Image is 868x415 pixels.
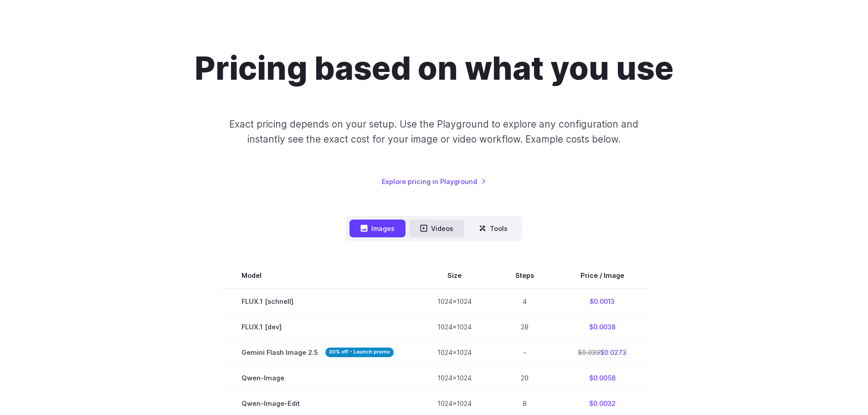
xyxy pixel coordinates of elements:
td: 1024x1024 [416,288,493,314]
td: $0.0038 [556,314,648,339]
td: 1024x1024 [416,365,493,390]
button: Videos [409,220,464,237]
button: Tools [468,220,519,237]
th: Price / Image [556,263,648,288]
span: Gemini Flash Image 2.5 [241,347,394,358]
td: 1024x1024 [416,314,493,339]
button: Images [349,220,406,237]
a: Explore pricing in Playground [382,176,486,187]
th: Model [220,263,416,288]
td: 20 [493,365,556,390]
th: Steps [493,263,556,288]
td: $0.0273 [556,339,648,365]
td: 4 [493,288,556,314]
td: FLUX.1 [schnell] [220,288,416,314]
td: - [493,339,556,365]
td: 1024x1024 [416,339,493,365]
p: Exact pricing depends on your setup. Use the Playground to explore any configuration and instantl... [212,117,656,147]
s: $0.039 [578,348,600,356]
td: 28 [493,314,556,339]
td: FLUX.1 [dev] [220,314,416,339]
td: $0.0013 [556,288,648,314]
strong: 30% off - Launch promo [325,348,394,357]
th: Size [416,263,493,288]
h1: Pricing based on what you use [195,49,673,87]
td: Qwen-Image [220,365,416,390]
td: $0.0058 [556,365,648,390]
